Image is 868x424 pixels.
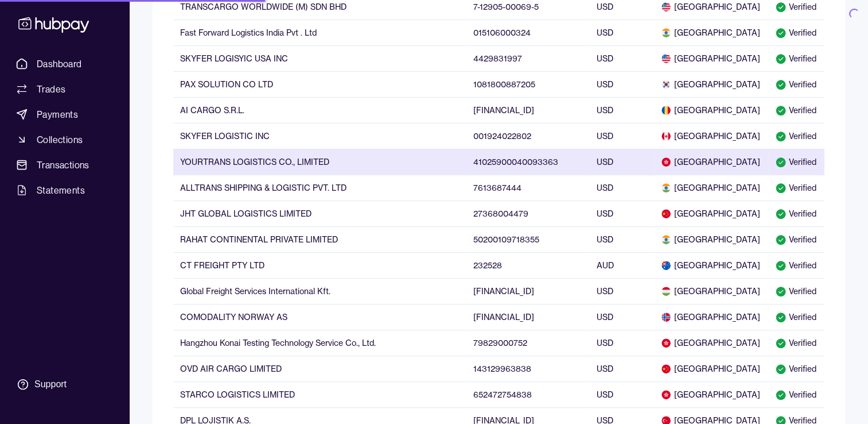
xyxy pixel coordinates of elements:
[775,1,818,13] div: Verified
[173,71,466,97] td: PAX SOLUTION CO LTD
[466,278,590,304] td: [FINANCIAL_ID]
[589,45,655,71] td: USD
[661,1,761,13] span: [GEOGRAPHIC_DATA]
[11,129,118,150] a: Collections
[589,71,655,97] td: USD
[466,97,590,123] td: [FINANCIAL_ID]
[11,180,118,201] a: Statements
[589,330,655,356] td: USD
[11,104,118,125] a: Payments
[661,130,761,142] span: [GEOGRAPHIC_DATA]
[775,260,818,271] div: Verified
[173,381,466,407] td: STARCO LOGISTICS LIMITED
[37,82,65,96] span: Trades
[173,226,466,252] td: RAHAT CONTINENTAL PRIVATE LIMITED
[173,201,466,226] td: JHT GLOBAL LOGISTICS LIMITED
[775,208,818,219] div: Verified
[775,311,818,323] div: Verified
[173,278,466,304] td: Global Freight Services International Kft.
[466,356,590,381] td: 143129963838
[466,71,590,97] td: 1081800887205
[173,175,466,201] td: ALLTRANS SHIPPING & LOGISTIC PVT. LTD
[11,372,118,396] a: Support
[661,389,761,400] span: [GEOGRAPHIC_DATA]
[775,130,818,142] div: Verified
[661,53,761,64] span: [GEOGRAPHIC_DATA]
[37,133,83,147] span: Collections
[775,27,818,38] div: Verified
[466,201,590,226] td: 27368004479
[661,105,761,116] span: [GEOGRAPHIC_DATA]
[11,53,118,74] a: Dashboard
[466,252,590,278] td: 232528
[589,226,655,252] td: USD
[661,363,761,375] span: [GEOGRAPHIC_DATA]
[466,226,590,252] td: 50200109718355
[589,278,655,304] td: USD
[466,123,590,149] td: 001924022802
[589,381,655,407] td: USD
[589,149,655,175] td: USD
[34,378,67,391] div: Support
[775,79,818,90] div: Verified
[466,20,590,45] td: 015106000324
[466,304,590,330] td: [FINANCIAL_ID]
[661,27,761,38] span: [GEOGRAPHIC_DATA]
[466,175,590,201] td: 7613687444
[775,363,818,375] div: Verified
[661,79,761,90] span: [GEOGRAPHIC_DATA]
[466,149,590,175] td: 41025900040093363
[775,53,818,64] div: Verified
[589,175,655,201] td: USD
[775,234,818,245] div: Verified
[173,123,466,149] td: SKYFER LOGISTIC INC
[775,105,818,116] div: Verified
[466,381,590,407] td: 652472754838
[173,149,466,175] td: YOURTRANS LOGISTICS CO., LIMITED
[661,260,761,271] span: [GEOGRAPHIC_DATA]
[661,182,761,194] span: [GEOGRAPHIC_DATA]
[11,155,118,175] a: Transactions
[661,337,761,349] span: [GEOGRAPHIC_DATA]
[661,208,761,219] span: [GEOGRAPHIC_DATA]
[37,158,89,172] span: Transactions
[775,182,818,194] div: Verified
[37,107,78,121] span: Payments
[173,330,466,356] td: Hangzhou Konai Testing Technology Service Co., Ltd.
[661,234,761,245] span: [GEOGRAPHIC_DATA]
[173,97,466,123] td: AI CARGO S.R.L.
[37,57,82,71] span: Dashboard
[173,356,466,381] td: OVD AIR CARGO LIMITED
[661,311,761,323] span: [GEOGRAPHIC_DATA]
[589,20,655,45] td: USD
[37,183,85,197] span: Statements
[466,45,590,71] td: 4429831997
[11,79,118,99] a: Trades
[775,389,818,400] div: Verified
[589,356,655,381] td: USD
[775,337,818,349] div: Verified
[589,304,655,330] td: USD
[173,252,466,278] td: CT FREIGHT PTY LTD
[589,201,655,226] td: USD
[661,156,761,168] span: [GEOGRAPHIC_DATA]
[173,45,466,71] td: SKYFER LOGISYIC USA INC
[173,304,466,330] td: COMODALITY NORWAY AS
[173,20,466,45] td: Fast Forward Logistics India Pvt . Ltd
[775,156,818,168] div: Verified
[661,286,761,297] span: [GEOGRAPHIC_DATA]
[775,286,818,297] div: Verified
[589,252,655,278] td: AUD
[466,330,590,356] td: 79829000752
[589,123,655,149] td: USD
[589,97,655,123] td: USD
